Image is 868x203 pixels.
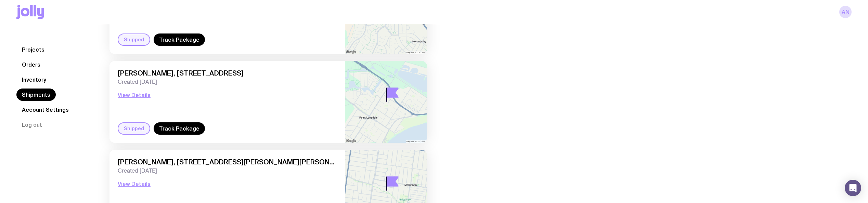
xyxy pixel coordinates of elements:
div: Shipped [118,122,150,135]
a: Inventory [16,73,52,86]
a: Shipments [16,89,56,101]
div: Shipped [118,33,150,46]
a: Orders [16,58,46,71]
span: Created [DATE] [118,79,337,85]
button: Log out [16,119,48,131]
span: Created [DATE] [118,167,337,174]
a: Track Package [154,122,205,135]
span: [PERSON_NAME], [STREET_ADDRESS] [118,69,337,77]
img: staticmap [345,61,427,143]
span: [PERSON_NAME], [STREET_ADDRESS][PERSON_NAME][PERSON_NAME] [118,158,337,166]
div: Open Intercom Messenger [845,180,861,196]
a: Projects [16,43,50,56]
a: AN [839,6,852,18]
a: Track Package [154,33,205,46]
button: View Details [118,91,151,99]
a: Account Settings [16,104,74,116]
button: View Details [118,180,151,188]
